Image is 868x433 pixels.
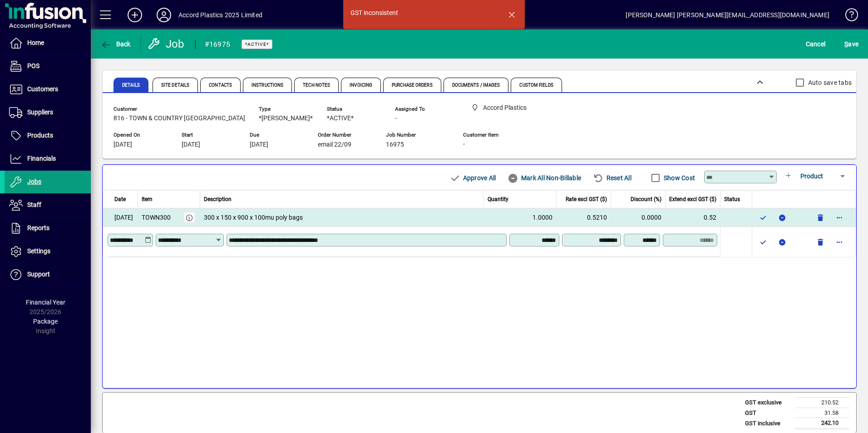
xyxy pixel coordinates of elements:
td: 242.10 [795,418,849,429]
span: Documents / Images [452,83,500,88]
div: [PERSON_NAME] [PERSON_NAME][EMAIL_ADDRESS][DOMAIN_NAME] [626,8,829,22]
span: 816 - TOWN & COUNTRY [GEOGRAPHIC_DATA] [113,115,245,122]
span: Start [182,132,236,138]
span: Assigned To [395,106,449,112]
span: Customers [27,85,58,93]
td: GST inclusive [740,418,795,429]
span: Date [114,195,126,203]
span: Cancel [806,37,826,51]
div: TOWN300 [142,213,171,222]
span: Customer Item [463,132,521,138]
span: Financial Year [26,299,65,306]
span: - [395,115,397,122]
td: 0.5210 [557,208,611,226]
span: Product [800,172,823,180]
span: *[PERSON_NAME]* [259,115,313,122]
button: Reset All [589,170,635,186]
label: Show Cost [662,173,695,182]
span: [DATE] [250,141,268,148]
button: Add [120,7,149,23]
td: 0.52 [666,208,720,226]
span: Support [27,271,50,278]
span: Discount (%) [631,195,661,203]
a: Staff [5,194,91,216]
span: [DATE] [113,141,132,148]
span: Details [122,83,140,88]
td: 300 x 150 x 900 x 100mu poly bags [200,208,484,226]
a: POS [5,55,91,78]
span: Opened On [113,132,168,138]
button: Back [98,36,133,52]
a: Financials [5,148,91,170]
span: Reset All [593,171,631,185]
span: 1.0000 [533,213,552,222]
button: Save [842,36,861,52]
span: Contacts [209,83,232,88]
span: Accord Plastics [483,103,527,113]
span: [DATE] [182,141,200,148]
button: Cancel [804,36,828,52]
a: Products [5,124,91,147]
span: Due [250,132,304,138]
span: Quantity [488,195,508,203]
span: Tech Notes [303,83,330,88]
app-page-header-button: Back [91,36,141,52]
span: S [844,40,848,48]
a: Reports [5,217,91,240]
button: More options [832,235,847,249]
a: Customers [5,78,91,101]
td: GST [740,408,795,418]
span: Status [327,106,381,112]
button: Approve All [446,170,499,186]
span: Instructions [252,83,283,88]
span: Home [27,39,44,46]
span: Financials [27,155,56,162]
label: Auto save tabs [806,78,852,87]
div: Job [148,37,186,51]
a: Suppliers [5,101,91,124]
span: Customer [113,106,245,112]
span: Status [724,195,740,203]
td: GST exclusive [740,398,795,408]
td: [DATE] [103,208,138,226]
span: Approve All [449,171,496,185]
div: #16975 [205,37,231,52]
a: Home [5,32,91,54]
a: Settings [5,240,91,263]
td: 0.0000 [611,208,666,226]
span: Products [27,132,53,139]
span: POS [27,62,39,69]
span: Invoicing [350,83,372,88]
span: Description [204,195,232,203]
td: 31.58 [795,408,849,418]
span: Site Details [161,83,189,88]
span: - [463,141,465,148]
span: Jobs [27,178,41,185]
span: Extend excl GST ($) [669,195,716,203]
span: email 22/09 [318,141,351,148]
span: Mark All Non-Billable [508,171,581,185]
span: Rate excl GST ($) [566,195,607,203]
span: Suppliers [27,108,53,116]
span: Type [259,106,313,112]
span: Staff [27,201,41,208]
span: Settings [27,247,50,255]
span: Item [142,195,153,203]
span: Custom Fields [519,83,553,88]
span: Order Number [318,132,372,138]
a: Knowledge Base [838,2,857,31]
a: Support [5,263,91,286]
div: Accord Plastics 2025 Limited [178,8,262,22]
span: 16975 [386,141,404,148]
span: ave [844,37,858,51]
span: Job Number [386,132,440,138]
button: More options [832,210,847,225]
span: Accord Plastics [468,102,530,113]
span: Back [100,40,131,48]
button: Profile [149,7,178,23]
td: 210.52 [795,398,849,408]
button: Mark All Non-Billable [504,170,585,186]
span: Package [33,318,58,325]
span: Purchase Orders [392,83,433,88]
span: Reports [27,224,49,231]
